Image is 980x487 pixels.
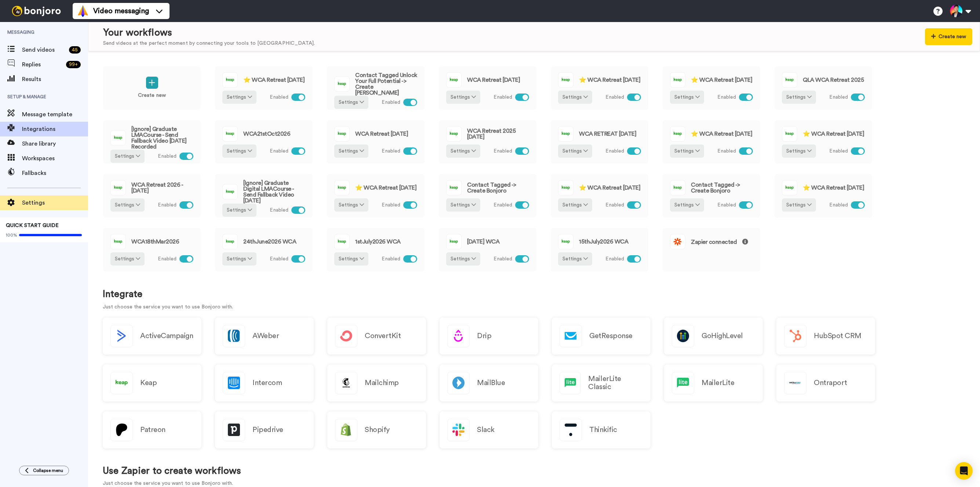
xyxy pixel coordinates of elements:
[22,169,88,177] span: Fallbacks
[22,75,88,84] span: Results
[223,184,237,199] img: logo_keap.svg
[252,332,279,340] h2: AWeber
[270,94,288,101] span: Enabled
[588,375,643,391] h2: MailerLite Classic
[605,147,624,155] span: Enabled
[672,325,694,347] img: logo_gohighlevel.png
[662,66,761,110] a: ⭐️ WCA Retreat [DATE]Settings Enabled
[662,228,761,272] a: Zapier connected
[691,77,752,83] span: ⭐️ WCA Retreat [DATE]
[111,372,132,394] img: logo_keap.svg
[158,201,176,209] span: Enabled
[803,77,864,83] span: QLA WCA Retreat 2025
[493,255,512,263] span: Enabled
[22,198,88,207] span: Settings
[365,332,401,340] h2: ConvertKit
[446,198,480,212] button: Settings
[103,365,201,402] a: Keap
[477,426,495,434] h2: Slack
[447,234,461,249] img: logo_keap.svg
[22,45,66,54] span: Send videos
[670,144,704,158] button: Settings
[365,426,390,434] h2: Shopify
[925,28,972,45] button: Create new
[814,379,847,387] h2: Ontraport
[447,127,461,141] img: logo_keap.svg
[440,365,538,402] a: MailBlue
[467,77,520,83] span: WCA Retreat [DATE]
[103,466,241,476] h1: Use Zapier to create workflows
[66,61,81,68] div: 99 +
[223,73,237,87] img: logo_keap.svg
[6,223,59,228] span: QUICK START GUIDE
[558,127,573,141] img: logo_keap.svg
[782,180,797,195] img: logo_keap.svg
[814,332,861,340] h2: HubSpot CRM
[664,318,763,355] a: GoHighLevel
[438,120,537,164] a: WCA Retreat 2025 [DATE]Settings Enabled
[111,131,125,145] img: logo_keap.svg
[440,411,538,448] a: Slack
[672,372,694,394] img: logo_mailerlite.svg
[446,252,480,266] button: Settings
[774,120,872,164] a: ⭐️ WCA Retreat [DATE]Settings Enabled
[22,139,88,148] span: Share library
[605,201,624,209] span: Enabled
[558,144,592,158] button: Settings
[215,318,314,355] a: AWeber
[22,125,88,133] span: Integrations
[382,255,400,263] span: Enabled
[662,120,761,164] a: ⭐️ WCA Retreat [DATE]Settings Enabled
[334,144,368,158] button: Settings
[589,426,617,434] h2: Thinkific
[103,303,965,311] p: Just choose the service you want to use Bonjoro with.
[215,228,313,272] a: 24thJune2026 WCASettings Enabled
[579,185,640,191] span: ⭐️ WCA Retreat [DATE]
[670,198,704,212] button: Settings
[131,239,179,245] span: WCA18thMar2026
[140,379,157,387] h2: Keap
[467,182,529,194] span: Contact Tagged -> Create Bonjoro
[579,77,640,83] span: ⭐️ WCA Retreat [DATE]
[223,372,245,394] img: logo_intercom.svg
[550,228,649,272] a: 15thJuly2026 WCASettings Enabled
[558,180,573,195] img: logo_keap.svg
[111,325,132,347] img: logo_activecampaign.svg
[103,26,315,40] div: Your workflows
[223,325,245,347] img: logo_aweber.svg
[552,365,651,402] a: MailerLite Classic
[223,127,237,141] img: logo_keap.svg
[22,60,63,69] span: Replies
[334,198,368,212] button: Settings
[691,239,748,245] span: Zapier connected
[558,91,592,104] button: Settings
[446,91,480,104] button: Settings
[110,150,145,163] button: Settings
[670,234,685,249] img: logo_zapier.svg
[774,66,872,110] a: QLA WCA Retreat 2025Settings Enabled
[6,232,17,238] span: 100%
[103,289,965,300] h1: Integrate
[334,96,368,109] button: Settings
[22,110,88,119] span: Message template
[550,120,649,164] a: WCA RETREAT [DATE]Settings Enabled
[493,94,512,101] span: Enabled
[691,182,753,194] span: Contact Tagged -> Create Bonjoro
[327,120,425,164] a: WCA Retreat [DATE]Settings Enabled
[158,153,176,160] span: Enabled
[140,332,193,340] h2: ActiveCampaign
[782,198,816,212] button: Settings
[131,126,193,150] span: [Ignore] Graduate LMACourse - Send Fallback Video [DATE] Recorded
[702,379,734,387] h2: MailerLite
[670,127,685,141] img: logo_keap.svg
[138,92,166,99] p: Create new
[270,255,288,263] span: Enabled
[243,131,290,137] span: WCA21stOct2026
[382,147,400,155] span: Enabled
[158,255,176,263] span: Enabled
[579,131,636,137] span: WCA RETREAT [DATE]
[552,411,651,448] a: Thinkific
[215,174,313,218] a: [Ignore] Graduate Digital LMACourse - Send Fallback Video [DATE]Settings Enabled
[550,174,649,218] a: ⭐️ WCA Retreat [DATE]Settings Enabled
[243,180,305,204] span: [Ignore] Graduate Digital LMACourse - Send Fallback Video [DATE]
